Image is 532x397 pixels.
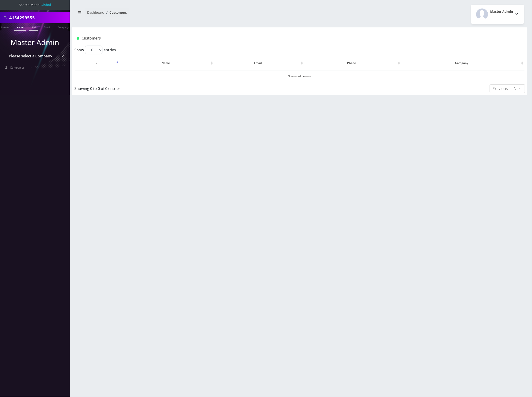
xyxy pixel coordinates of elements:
[74,46,116,54] label: Show entries
[87,10,104,15] a: Dashboard
[74,84,259,91] div: Showing 0 to 0 of 0 entries
[19,3,51,7] span: Search Mode:
[77,36,447,40] h1: Customers
[41,23,52,30] a: Email
[85,46,102,54] select: Showentries
[9,13,69,22] input: Search All Companies
[75,70,525,82] td: No record present
[402,56,525,70] th: Company: activate to sort column ascending
[490,10,513,14] h2: Master Admin
[120,56,214,70] th: Name: activate to sort column ascending
[490,84,511,93] a: Previous
[104,10,127,15] li: Customers
[214,56,304,70] th: Email: activate to sort column ascending
[14,23,26,31] a: Name
[56,23,71,30] a: Company
[40,3,51,7] strong: Global
[29,23,38,31] a: SIM
[76,8,296,21] nav: breadcrumb
[10,66,25,69] span: Companies
[511,84,525,93] a: Next
[471,5,524,24] button: Master Admin
[75,56,120,70] th: ID: activate to sort column descending
[305,56,401,70] th: Phone: activate to sort column ascending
